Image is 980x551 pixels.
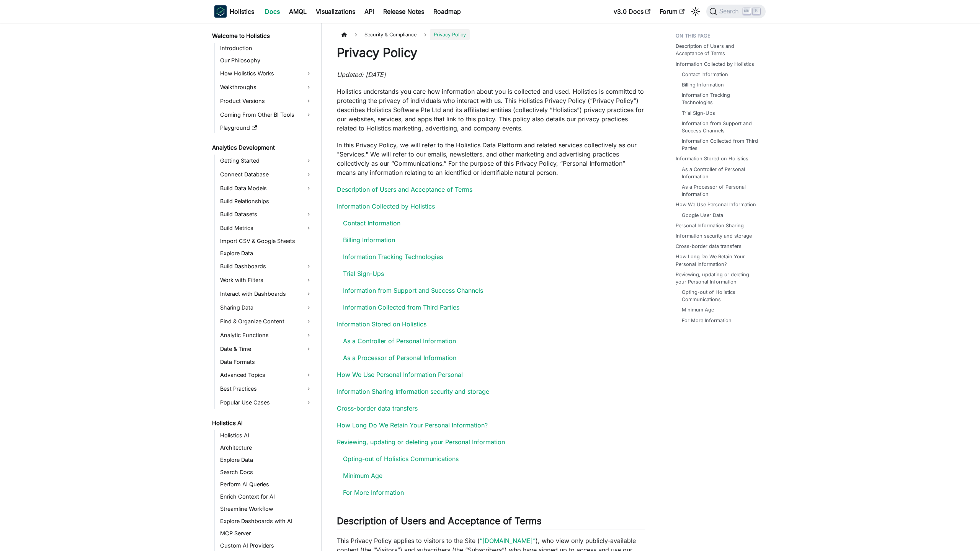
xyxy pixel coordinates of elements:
a: Trial Sign-Ups [343,270,384,277]
a: Personal Information Sharing [676,222,744,229]
a: Build Metrics [218,222,315,234]
a: Best Practices [218,383,315,395]
a: Popular Use Cases [218,396,315,409]
a: AMQL [284,5,311,18]
nav: Docs sidebar [207,23,322,551]
a: Google User Data [682,212,723,219]
a: Find & Organize Content [218,315,315,328]
a: Holistics AI [210,418,315,429]
a: Search Docs [218,467,315,478]
a: Opting-out of Holistics Communications [343,455,459,463]
b: Holistics [230,7,254,16]
a: Import CSV & Google Sheets [218,236,315,246]
a: Interact with Dashboards [218,288,315,300]
a: Explore Dashboards with AI [218,516,315,527]
a: Coming From Other BI Tools [218,109,315,121]
a: Billing Information [682,81,724,88]
a: HolisticsHolistics [214,5,254,18]
img: Holistics [214,5,227,18]
a: Contact Information [343,219,400,227]
span: Privacy Policy [430,29,470,40]
a: Connect Database [218,168,315,181]
a: How Holistics Works [218,67,315,80]
a: Minimum Age [682,306,714,313]
a: Information from Support and Success Channels [343,287,483,294]
a: Analytics Development [210,142,315,153]
a: Information Tracking Technologies [682,91,758,106]
span: Security & Compliance [361,29,420,40]
a: Release Notes [379,5,429,18]
button: Search (Ctrl+K) [706,5,766,18]
a: Explore Data [218,248,315,259]
a: Cross-border data transfers [337,404,418,412]
a: Date & Time [218,343,315,355]
kbd: K [753,8,760,15]
a: Opting-out of Holistics Communications [682,289,758,303]
a: Roadmap [429,5,465,18]
a: Our Philosophy [218,55,315,66]
a: How Long Do We Retain Your Personal Information? [337,421,488,429]
h2: Description of Users and Acceptance of Terms [337,515,645,530]
a: Cross-border data transfers [676,243,742,250]
a: Sharing Data [218,302,315,314]
a: Description of Users and Acceptance of Terms [337,186,472,193]
a: MCP Server [218,528,315,539]
a: How We Use Personal Information [676,201,756,208]
a: Custom AI Providers [218,540,315,551]
a: Walkthroughs [218,81,315,93]
a: v3.0 Docs [609,5,655,18]
a: Home page [337,29,351,40]
a: Advanced Topics [218,369,315,381]
a: Information Collected from Third Parties [682,137,758,152]
a: As a Processor of Personal Information [682,183,758,198]
a: Information Stored on Holistics [676,155,748,162]
a: Product Versions [218,95,315,107]
a: API [360,5,379,18]
a: Build Dashboards [218,260,315,272]
a: As a Processor of Personal Information [343,354,456,362]
a: Holistics AI [218,430,315,441]
a: Information from Support and Success Channels [682,120,758,134]
a: For More Information [343,489,404,496]
a: Getting Started [218,155,315,167]
a: “[DOMAIN_NAME]” [480,537,536,544]
a: Build Relationships [218,196,315,207]
a: Visualizations [311,5,360,18]
a: Minimum Age [343,472,382,479]
a: Information Collected by Holistics [337,202,435,210]
a: Reviewing, updating or deleting your Personal Information [337,438,505,446]
a: Contact Information [682,71,728,78]
button: Switch between dark and light mode (currently light mode) [689,5,702,18]
a: Data Formats [218,357,315,367]
a: As a Controller of Personal Information [682,166,758,180]
a: Reviewing, updating or deleting your Personal Information [676,271,761,285]
a: Welcome to Holistics [210,31,315,41]
a: Streamline Workflow [218,504,315,514]
a: How Long Do We Retain Your Personal Information? [676,253,761,267]
a: Architecture [218,442,315,453]
a: Forum [655,5,689,18]
em: Updated: [DATE] [337,71,386,78]
a: Build Datasets [218,208,315,220]
span: Search [717,8,743,15]
a: Docs [260,5,284,18]
p: Holistics understands you care how information about you is collected and used. Holistics is comm... [337,87,645,133]
a: For More Information [682,317,732,324]
a: Introduction [218,43,315,54]
a: Playground [218,122,315,133]
a: Information Stored on Holistics [337,320,426,328]
a: Enrich Context for AI [218,491,315,502]
a: Build Data Models [218,182,315,194]
a: Information Tracking Technologies [343,253,443,261]
a: Analytic Functions [218,329,315,341]
a: Explore Data [218,455,315,465]
a: Information security and storage [676,232,752,240]
a: Billing Information [343,236,395,244]
a: Information Sharing Information security and storage [337,388,489,395]
a: Description of Users and Acceptance of Terms [676,42,761,57]
a: Trial Sign-Ups [682,109,715,117]
h1: Privacy Policy [337,45,645,60]
a: Perform AI Queries [218,479,315,490]
a: Work with Filters [218,274,315,286]
a: As a Controller of Personal Information [343,337,456,345]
